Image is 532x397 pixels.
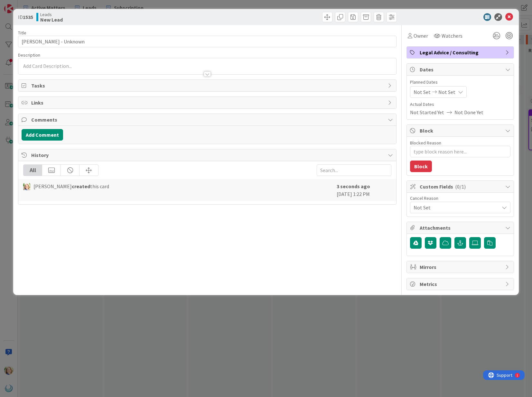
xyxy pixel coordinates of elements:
[420,127,502,134] span: Block
[18,36,396,47] input: type card name here...
[420,280,502,288] span: Metrics
[410,140,441,146] label: Blocked Reason
[23,183,30,190] img: AD
[14,1,29,9] span: Support
[18,30,26,36] label: Title
[72,183,90,189] b: created
[31,116,384,124] span: Comments
[40,12,63,17] span: Leads
[420,263,502,271] span: Mirrors
[22,129,63,141] button: Add Comment
[337,182,391,198] div: [DATE] 1:22 PM
[420,224,502,232] span: Attachments
[438,88,455,96] span: Not Set
[33,3,35,8] div: 1
[23,14,33,20] b: 1535
[414,204,499,211] span: Not Set
[410,108,444,116] span: Not Started Yet
[31,82,384,89] span: Tasks
[410,101,510,108] span: Actual Dates
[442,32,462,40] span: Watchers
[414,88,431,96] span: Not Set
[18,52,40,58] span: Description
[420,183,502,190] span: Custom Fields
[33,182,109,190] span: [PERSON_NAME] this card
[420,66,502,73] span: Dates
[410,79,510,86] span: Planned Dates
[337,183,370,189] b: 3 seconds ago
[31,99,384,106] span: Links
[31,151,384,159] span: History
[414,32,428,40] span: Owner
[410,196,510,200] div: Cancel Reason
[410,161,432,172] button: Block
[23,165,42,176] div: All
[18,13,33,21] span: ID
[317,164,391,176] input: Search...
[420,49,502,56] span: Legal Advice / Consulting
[455,183,466,190] span: ( 0/1 )
[40,17,63,22] b: New Lead
[454,108,483,116] span: Not Done Yet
